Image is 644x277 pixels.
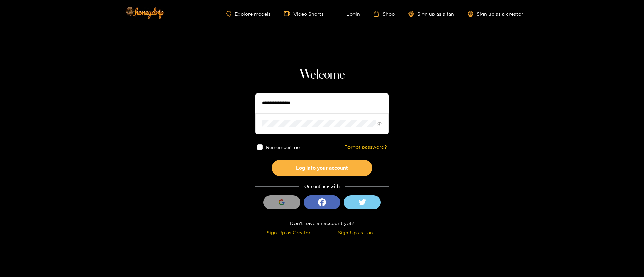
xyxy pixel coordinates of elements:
div: Sign Up as Fan [324,229,387,236]
a: Video Shorts [284,11,324,17]
div: Or continue with [255,183,389,190]
button: Log into your account [272,160,372,176]
a: Shop [373,11,395,17]
div: Sign Up as Creator [257,229,320,236]
span: video-camera [284,11,293,17]
span: eye-invisible [377,122,382,126]
a: Explore models [226,11,271,17]
a: Sign up as a fan [408,11,454,17]
a: Sign up as a creator [468,11,523,17]
h1: Welcome [255,67,389,83]
a: Login [337,11,360,17]
div: Don't have an account yet? [255,219,389,227]
span: Remember me [266,145,300,150]
a: Forgot password? [344,144,387,150]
